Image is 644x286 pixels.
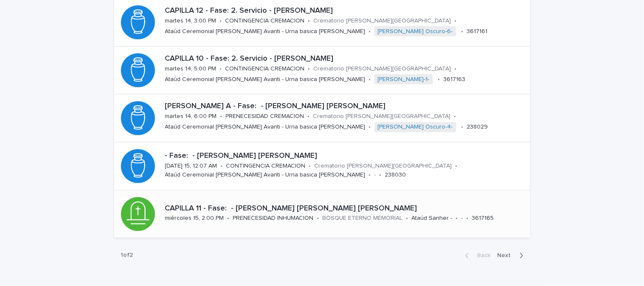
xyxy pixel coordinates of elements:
[458,252,494,260] button: Back
[374,172,376,179] p: -
[314,65,451,73] p: Crematorio [PERSON_NAME][GEOGRAPHIC_DATA]
[317,215,319,222] p: •
[369,76,371,83] p: •
[165,54,527,64] p: CAPILLA 10 - Fase: 2. Servicio - [PERSON_NAME]
[369,28,371,35] p: •
[165,124,366,131] p: Ataúd Ceremonial [PERSON_NAME] Avanti - Urna basica [PERSON_NAME]
[315,163,452,170] p: Crematorio [PERSON_NAME][GEOGRAPHIC_DATA]
[165,28,366,35] p: Ataúd Ceremonial [PERSON_NAME] Avanti - Urna basica [PERSON_NAME]
[308,17,310,25] p: •
[226,113,304,121] p: PRENECESIDAD CREMACION
[165,152,527,161] p: - Fase: - [PERSON_NAME] [PERSON_NAME]
[467,124,488,131] p: 238029
[233,215,314,222] p: PRENECESIDAD INHUMACION
[369,172,371,179] p: •
[444,76,466,83] p: 3617163
[165,113,217,121] p: martes 14, 6:00 PM
[412,215,453,222] p: Ataúd Sanher -
[220,65,222,73] p: •
[313,113,451,121] p: Crematorio [PERSON_NAME][GEOGRAPHIC_DATA]
[461,124,464,131] p: •
[165,17,217,25] p: martes 14, 3:00 PM
[494,252,530,260] button: Next
[165,215,224,222] p: miércoles 15, 2:00 PM
[114,47,530,95] a: CAPILLA 10 - Fase: 2. Servicio - [PERSON_NAME]martes 14, 5:00 PM•CONTINGENCIA CREMACION•Crematori...
[225,17,305,25] p: CONTINGENCIA CREMACION
[165,65,217,73] p: martes 14, 5:00 PM
[225,65,305,73] p: CONTINGENCIA CREMACION
[323,215,403,222] p: BOSQUE ETERNO MEMORIAL
[438,76,440,83] p: •
[467,28,488,35] p: 3617161
[165,172,366,179] p: Ataúd Ceremonial [PERSON_NAME] Avanti - Urna basica [PERSON_NAME]
[114,191,530,238] a: CAPILLA 11 - Fase: - [PERSON_NAME] [PERSON_NAME] [PERSON_NAME]miércoles 15, 2:00 PM•PRENECESIDAD ...
[378,76,430,83] a: [PERSON_NAME]-1-
[378,124,453,131] a: [PERSON_NAME] Oscuro-4-
[308,65,310,73] p: •
[114,143,530,191] a: - Fase: - [PERSON_NAME] [PERSON_NAME][DATE] 15, 12:07 AM•CONTINGENCIA CREMACION•Crematorio [PERSO...
[308,113,310,121] p: •
[228,215,230,222] p: •
[455,17,457,25] p: •
[467,215,469,222] p: •
[378,28,453,35] a: [PERSON_NAME] Oscuro-6-
[369,124,371,131] p: •
[498,253,516,259] span: Next
[472,253,491,259] span: Back
[385,172,406,179] p: 238030
[165,102,527,112] p: [PERSON_NAME] A - Fase: - [PERSON_NAME] [PERSON_NAME]
[456,215,458,222] p: •
[165,6,527,16] p: CAPILLA 12 - Fase: 2. Servicio - [PERSON_NAME]
[165,76,366,83] p: Ataúd Ceremonial [PERSON_NAME] Avanti - Urna basica [PERSON_NAME]
[165,163,217,170] p: [DATE] 15, 12:07 AM
[380,172,382,179] p: •
[165,205,527,214] p: CAPILLA 11 - Fase: - [PERSON_NAME] [PERSON_NAME] [PERSON_NAME]
[314,17,451,25] p: Crematorio [PERSON_NAME][GEOGRAPHIC_DATA]
[309,163,311,170] p: •
[456,163,458,170] p: •
[461,28,464,35] p: •
[220,113,222,121] p: •
[461,215,463,222] p: -
[114,95,530,143] a: [PERSON_NAME] A - Fase: - [PERSON_NAME] [PERSON_NAME]martes 14, 6:00 PM•PRENECESIDAD CREMACION•Cr...
[220,17,222,25] p: •
[114,245,140,266] p: 1 of 2
[226,163,306,170] p: CONTINGENCIA CREMACION
[406,215,408,222] p: •
[454,113,456,121] p: •
[455,65,457,73] p: •
[221,163,223,170] p: •
[472,215,494,222] p: 3617165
